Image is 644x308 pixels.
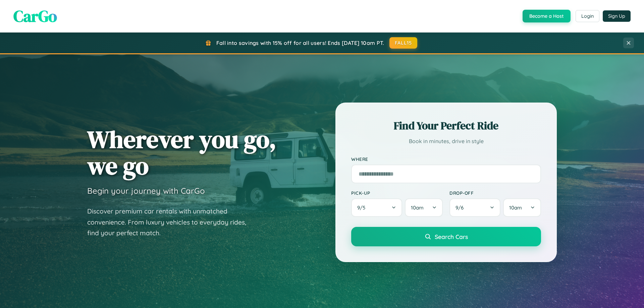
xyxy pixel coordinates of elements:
[389,37,418,49] button: FALL15
[455,204,467,211] span: 9 / 6
[87,206,255,239] p: Discover premium car rentals with unmatched convenience. From luxury vehicles to everyday rides, ...
[87,126,276,179] h1: Wherever you go, we go
[351,136,541,146] p: Book in minutes, drive in style
[351,190,443,196] label: Pick-up
[351,227,541,246] button: Search Cars
[405,198,443,217] button: 10am
[603,10,631,22] button: Sign Up
[449,198,500,217] button: 9/6
[503,198,541,217] button: 10am
[435,233,468,240] span: Search Cars
[351,118,541,133] h2: Find Your Perfect Ride
[357,204,369,211] span: 9 / 5
[351,198,402,217] button: 9/5
[576,10,599,22] button: Login
[87,186,205,196] h3: Begin your journey with CarGo
[449,190,541,196] label: Drop-off
[351,156,541,162] label: Where
[13,5,57,27] span: CarGo
[509,204,522,211] span: 10am
[523,10,571,22] button: Become a Host
[411,204,424,211] span: 10am
[216,40,384,46] span: Fall into savings with 15% off for all users! Ends [DATE] 10am PT.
